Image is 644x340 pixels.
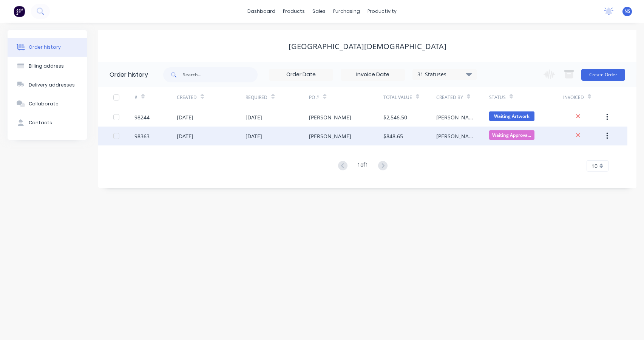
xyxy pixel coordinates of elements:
input: Invoice Date [341,69,405,80]
div: sales [309,6,329,17]
div: [DATE] [246,113,262,121]
a: dashboard [244,6,279,17]
div: Created By [436,87,489,108]
div: # [134,87,177,108]
div: [DATE] [177,132,193,140]
button: Delivery addresses [8,76,87,94]
img: Factory [14,6,25,17]
button: Billing address [8,57,87,76]
div: Delivery addresses [29,82,75,88]
div: $848.65 [383,132,403,140]
div: Order history [29,44,61,51]
div: Status [489,94,506,101]
button: Order history [8,38,87,57]
div: 98363 [134,132,150,140]
div: Invoiced [563,94,584,101]
div: # [134,94,137,101]
div: Required [246,87,309,108]
div: Total Value [383,94,412,101]
div: productivity [364,6,400,17]
input: Order Date [269,69,333,80]
button: Collaborate [8,94,87,113]
div: [PERSON_NAME] [436,113,474,121]
div: Billing address [29,63,64,70]
div: [DATE] [246,132,262,140]
div: Required [246,94,267,101]
span: Waiting Artwork [489,111,534,121]
div: purchasing [329,6,364,17]
span: NS [624,8,630,15]
button: Create Order [581,69,625,81]
div: PO # [309,87,383,108]
div: [PERSON_NAME] [309,113,351,121]
div: Collaborate [29,100,59,107]
button: Contacts [8,113,87,132]
div: Status [489,87,563,108]
div: Contacts [29,119,52,126]
div: 1 of 1 [357,161,368,172]
span: 10 [591,162,598,170]
div: Created [177,87,246,108]
input: Search... [183,67,258,82]
div: [PERSON_NAME] [309,132,351,140]
div: Total Value [383,87,436,108]
div: 31 Statuses [413,70,476,79]
div: [DATE] [177,113,193,121]
div: Created By [436,94,463,101]
div: [GEOGRAPHIC_DATA][DEMOGRAPHIC_DATA] [289,42,446,51]
div: Created [177,94,197,101]
div: PO # [309,94,319,101]
div: [PERSON_NAME] [436,132,474,140]
div: $2,546.50 [383,113,407,121]
div: products [279,6,309,17]
div: Invoiced [563,87,605,108]
div: 98244 [134,113,150,121]
div: Order history [110,70,148,79]
span: Waiting Approva... [489,130,534,140]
